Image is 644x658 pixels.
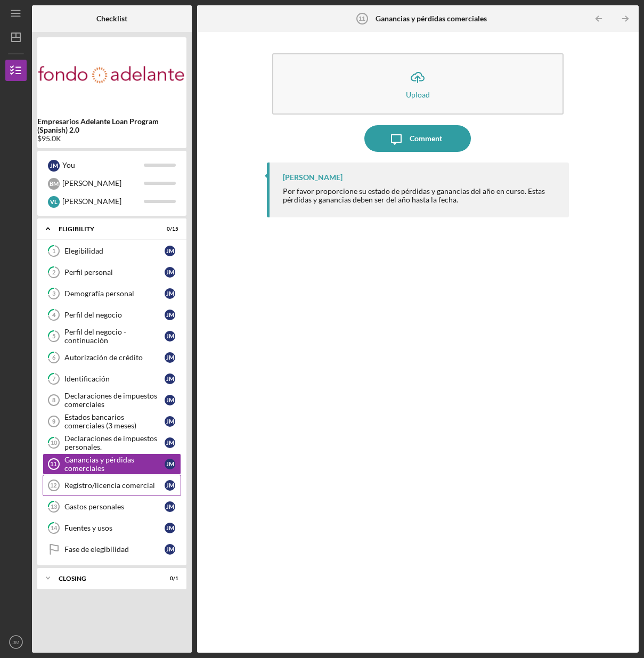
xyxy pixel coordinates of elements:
[358,15,365,22] tspan: 11
[43,475,181,496] a: 12Registro/licencia comercialJM
[43,368,181,389] a: 7IdentificaciónJM
[283,187,558,204] div: Por favor proporcione su estado de pérdidas y ganancias del año en curso. Estas pérdidas y gananc...
[52,376,56,383] tspan: 7
[165,501,175,512] div: J M
[272,53,563,115] button: Upload
[64,268,165,277] div: Perfil personal
[52,333,55,340] tspan: 5
[52,312,56,319] tspan: 4
[50,482,56,489] tspan: 12
[159,575,178,582] div: 0 / 1
[43,240,181,262] a: 1ElegibilidadJM
[64,247,165,255] div: Elegibilidad
[43,304,181,326] a: 4Perfil del negocioJM
[43,326,181,347] a: 5Perfil del negocio - continuaciónJM
[165,416,175,427] div: J M
[165,395,175,405] div: J M
[165,544,175,555] div: J M
[13,639,20,645] text: JM
[64,413,165,430] div: Estados bancarios comerciales (3 meses)
[43,283,181,304] a: 3Demografía personalJM
[43,262,181,283] a: 2Perfil personalJM
[59,575,152,582] div: Closing
[165,267,175,278] div: J M
[62,156,144,174] div: You
[43,347,181,368] a: 6Autorización de créditoJM
[43,496,181,517] a: 13Gastos personalesJM
[50,461,56,467] tspan: 11
[64,392,165,409] div: Declaraciones de impuestos comerciales
[64,375,165,383] div: Identificación
[64,456,165,473] div: Ganancias y pérdidas comerciales
[43,389,181,411] a: 8Declaraciones de impuestos comercialesJM
[64,481,165,490] div: Registro/licencia comercial
[96,14,127,23] b: Checklist
[52,354,56,361] tspan: 6
[52,269,55,276] tspan: 2
[64,289,165,298] div: Demografía personal
[48,160,60,172] div: J M
[165,331,175,342] div: J M
[52,397,55,403] tspan: 8
[410,125,442,152] div: Comment
[165,523,175,533] div: J M
[43,453,181,475] a: 11Ganancias y pérdidas comercialesJM
[165,352,175,363] div: J M
[43,432,181,453] a: 10Declaraciones de impuestos personales.JM
[62,174,144,192] div: [PERSON_NAME]
[64,502,165,511] div: Gastos personales
[48,178,60,190] div: B M
[52,248,55,255] tspan: 1
[51,525,58,532] tspan: 14
[165,310,175,320] div: J M
[159,226,178,232] div: 0 / 15
[43,539,181,560] a: Fase de elegibilidadJM
[165,480,175,491] div: J M
[165,288,175,299] div: J M
[165,459,175,469] div: J M
[48,196,60,208] div: V L
[37,117,186,134] b: Empresarios Adelante Loan Program (Spanish) 2.0
[59,226,152,232] div: ELIGIBILITY
[37,43,186,107] img: Product logo
[376,14,487,23] b: Ganancias y pérdidas comerciales
[64,353,165,362] div: Autorización de crédito
[64,545,165,554] div: Fase de elegibilidad
[364,125,471,152] button: Comment
[165,437,175,448] div: J M
[51,440,58,446] tspan: 10
[43,411,181,432] a: 9Estados bancarios comerciales (3 meses)JM
[52,290,55,297] tspan: 3
[165,246,175,256] div: J M
[64,311,165,319] div: Perfil del negocio
[43,517,181,539] a: 14Fuentes y usosJM
[64,434,165,451] div: Declaraciones de impuestos personales.
[51,503,57,510] tspan: 13
[5,631,27,653] button: JM
[64,328,165,345] div: Perfil del negocio - continuación
[62,192,144,210] div: [PERSON_NAME]
[406,91,430,99] div: Upload
[283,173,343,182] div: [PERSON_NAME]
[64,524,165,532] div: Fuentes y usos
[165,373,175,384] div: J M
[52,418,55,425] tspan: 9
[37,134,186,143] div: $95.0K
